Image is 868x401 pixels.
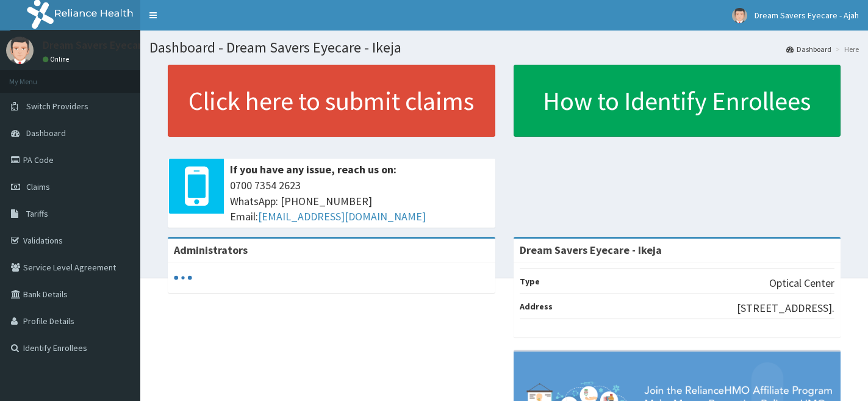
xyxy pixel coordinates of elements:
a: Online [43,55,72,63]
b: If you have any issue, reach us on: [230,162,396,176]
img: User Image [732,8,747,23]
li: Here [833,44,859,54]
a: How to Identify Enrollees [514,65,841,137]
span: Dashboard [26,128,66,139]
span: Claims [26,181,50,192]
a: [EMAIL_ADDRESS][DOMAIN_NAME] [258,209,426,223]
a: Dashboard [786,44,831,54]
b: Administrators [174,243,248,257]
p: [STREET_ADDRESS]. [737,300,834,316]
span: Dream Savers Eyecare - Ajah [755,10,859,21]
strong: Dream Savers Eyecare - Ikeja [520,243,662,257]
a: Click here to submit claims [168,65,495,137]
img: User Image [6,37,34,64]
h1: Dashboard - Dream Savers Eyecare - Ikeja [149,40,859,56]
b: Address [520,301,553,312]
p: Dream Savers Eyecare - Ajah [43,40,176,51]
b: Type [520,276,540,287]
span: Switch Providers [26,101,88,112]
p: Optical Center [769,275,834,291]
span: 0700 7354 2623 WhatsApp: [PHONE_NUMBER] Email: [230,178,489,225]
span: Tariffs [26,208,48,219]
svg: audio-loading [174,269,192,287]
